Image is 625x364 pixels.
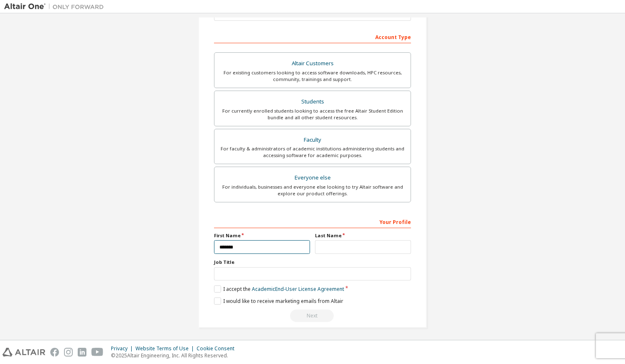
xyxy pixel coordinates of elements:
label: I would like to receive marketing emails from Altair [214,298,343,305]
div: Students [219,96,406,108]
div: Website Terms of Use [135,345,197,352]
p: © 2025 Altair Engineering, Inc. All Rights Reserved. [111,352,239,359]
label: First Name [214,232,310,239]
div: Faculty [219,134,406,146]
img: facebook.svg [50,348,59,357]
div: Everyone else [219,172,406,184]
div: For existing customers looking to access software downloads, HPC resources, community, trainings ... [219,69,406,83]
img: linkedin.svg [78,348,86,357]
div: Your Profile [214,215,411,228]
img: altair_logo.svg [2,348,45,357]
div: Altair Customers [219,58,406,69]
img: youtube.svg [91,348,103,357]
div: Privacy [111,345,135,352]
div: Cookie Consent [197,345,239,352]
label: I accept the [214,285,344,293]
a: Academic End-User License Agreement [252,285,344,293]
label: Job Title [214,259,411,266]
div: For currently enrolled students looking to access the free Altair Student Edition bundle and all ... [219,108,406,121]
img: instagram.svg [64,348,73,357]
div: For faculty & administrators of academic institutions administering students and accessing softwa... [219,145,406,159]
div: Account Type [214,30,411,43]
img: Altair One [4,2,108,11]
div: For individuals, businesses and everyone else looking to try Altair software and explore our prod... [219,184,406,197]
label: Last Name [315,232,411,239]
div: Read and acccept EULA to continue [214,310,411,322]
